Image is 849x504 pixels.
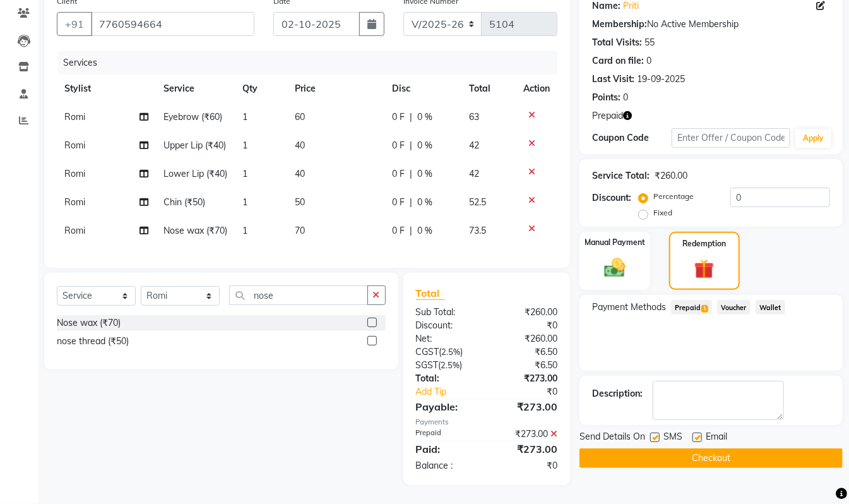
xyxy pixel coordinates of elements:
[461,75,516,103] th: Total
[58,51,567,75] div: Services
[57,75,156,103] th: Stylist
[57,335,129,348] div: nose thread (₹50)
[64,168,85,179] span: Romi
[410,139,412,152] span: |
[487,319,567,332] div: ₹0
[487,441,567,457] div: ₹273.00
[469,225,486,236] span: 73.5
[592,109,623,123] span: Prepaid
[407,372,487,385] div: Total:
[416,287,445,300] span: Total
[407,385,501,399] a: Add Tip
[57,316,121,330] div: Nose wax (₹70)
[592,36,642,49] div: Total Visits:
[516,75,557,103] th: Action
[487,359,567,372] div: ₹6.50
[756,300,785,315] span: Wallet
[487,345,567,359] div: ₹6.50
[487,306,567,319] div: ₹260.00
[592,18,647,31] div: Membership:
[592,191,631,205] div: Discount:
[64,140,85,151] span: Romi
[417,224,432,237] span: 0 %
[407,441,487,457] div: Paid:
[592,91,620,104] div: Points:
[235,75,287,103] th: Qty
[592,18,830,31] div: No Active Membership
[410,167,412,181] span: |
[384,75,461,103] th: Disc
[416,417,558,428] div: Payments
[295,225,305,236] span: 70
[295,140,305,151] span: 40
[682,238,726,249] label: Redemption
[407,319,487,332] div: Discount:
[592,301,666,314] span: Payment Methods
[487,459,567,472] div: ₹0
[295,111,305,123] span: 60
[623,91,628,104] div: 0
[417,196,432,209] span: 0 %
[407,428,487,441] div: Prepaid
[163,168,227,179] span: Lower Lip (₹40)
[57,12,92,36] button: +91
[655,169,687,183] div: ₹260.00
[644,36,655,49] div: 55
[64,225,85,236] span: Romi
[410,111,412,124] span: |
[592,54,644,68] div: Card on file:
[156,75,235,103] th: Service
[417,139,432,152] span: 0 %
[163,225,227,236] span: Nose wax (₹70)
[663,430,682,446] span: SMS
[410,196,412,209] span: |
[64,196,85,208] span: Romi
[795,129,831,148] button: Apply
[91,12,254,36] input: Search by Name/Mobile/Email/Code
[229,285,368,305] input: Search or Scan
[295,168,305,179] span: 40
[442,347,461,357] span: 2.5%
[407,359,487,372] div: ( )
[407,306,487,319] div: Sub Total:
[64,111,85,123] span: Romi
[653,191,694,202] label: Percentage
[706,430,727,446] span: Email
[416,359,439,371] span: SGST
[717,300,751,315] span: Voucher
[163,196,205,208] span: Chin (₹50)
[671,300,712,315] span: Prepaid
[579,448,843,468] button: Checkout
[287,75,384,103] th: Price
[392,139,405,152] span: 0 F
[392,224,405,237] span: 0 F
[469,140,479,151] span: 42
[487,428,567,441] div: ₹273.00
[242,196,247,208] span: 1
[242,168,247,179] span: 1
[688,257,720,282] img: _gift.svg
[579,430,645,446] span: Send Details On
[592,387,643,400] div: Description:
[392,196,405,209] span: 0 F
[701,305,708,313] span: 1
[500,385,567,399] div: ₹0
[592,169,650,183] div: Service Total:
[295,196,305,208] span: 50
[242,111,247,123] span: 1
[392,111,405,124] span: 0 F
[392,167,405,181] span: 0 F
[163,140,226,151] span: Upper Lip (₹40)
[469,196,486,208] span: 52.5
[417,111,432,124] span: 0 %
[672,128,790,148] input: Enter Offer / Coupon Code
[242,225,247,236] span: 1
[592,131,672,145] div: Coupon Code
[592,73,634,86] div: Last Visit:
[407,332,487,345] div: Net:
[416,346,439,357] span: CGST
[653,207,672,219] label: Fixed
[410,224,412,237] span: |
[441,360,460,370] span: 2.5%
[407,345,487,359] div: ( )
